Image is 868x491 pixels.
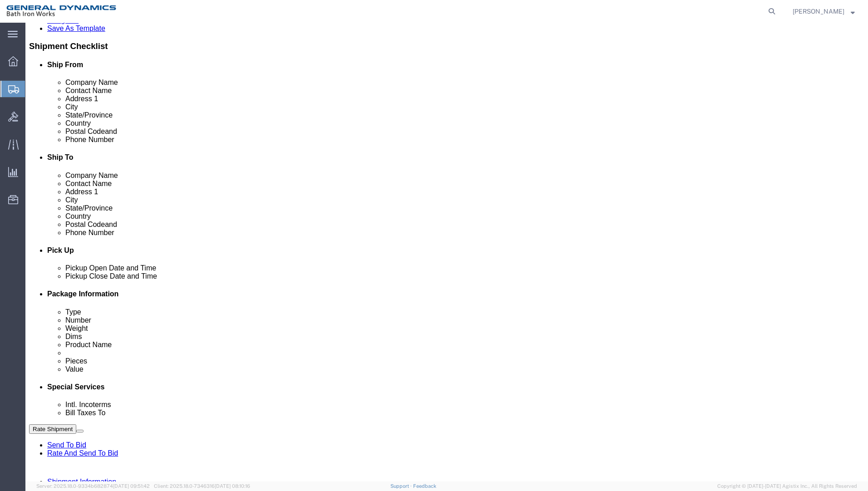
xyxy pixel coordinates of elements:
[717,482,857,490] span: Copyright © [DATE]-[DATE] Agistix Inc., All Rights Reserved
[215,483,250,489] span: [DATE] 08:10:16
[6,5,118,18] img: logo
[25,23,868,481] iframe: FS Legacy Container
[792,6,855,17] button: [PERSON_NAME]
[36,483,150,489] span: Server: 2025.18.0-9334b682874
[390,483,413,489] a: Support
[113,483,150,489] span: [DATE] 09:51:42
[154,483,250,489] span: Client: 2025.18.0-7346316
[413,483,436,489] a: Feedback
[793,6,844,16] span: Debbie Brey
